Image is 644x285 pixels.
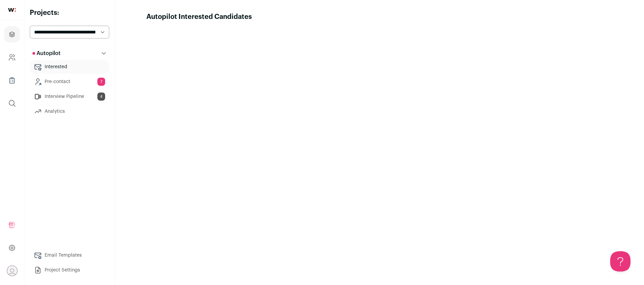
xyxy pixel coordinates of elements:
iframe: Toggle Customer Support [610,251,630,271]
h2: Projects: [30,8,109,18]
a: Email Templates [30,249,109,262]
h1: Autopilot Interested Candidates [146,12,252,22]
a: Company Lists [4,72,20,88]
a: Pre-contact7 [30,75,109,88]
a: Projects [4,26,20,43]
a: Company and ATS Settings [4,49,20,66]
button: Autopilot [30,47,109,60]
p: Autopilot [32,49,61,57]
span: 7 [97,78,105,86]
button: Open dropdown [7,265,18,276]
a: Project Settings [30,263,109,277]
a: Analytics [30,105,109,118]
span: 4 [97,93,105,101]
a: Interview Pipeline4 [30,90,109,103]
img: wellfound-shorthand-0d5821cbd27db2630d0214b213865d53afaa358527fdda9d0ea32b1df1b89c2c.svg [8,8,16,12]
a: Interested [30,60,109,74]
